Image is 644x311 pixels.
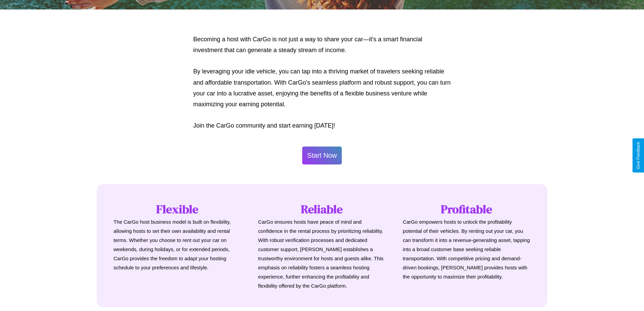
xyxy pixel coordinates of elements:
p: CarGo ensures hosts have peace of mind and confidence in the rental process by prioritizing relia... [258,217,386,290]
button: Start Now [302,147,342,164]
h1: Profitable [403,201,530,217]
h1: Flexible [114,201,241,217]
p: The CarGo host business model is built on flexibility, allowing hosts to set their own availabili... [114,217,241,272]
h1: Reliable [258,201,386,217]
p: CarGo empowers hosts to unlock the profitability potential of their vehicles. By renting out your... [403,217,530,281]
div: Give Feedback [636,142,641,169]
p: Becoming a host with CarGo is not just a way to share your car—it's a smart financial investment ... [193,34,451,56]
p: Join the CarGo community and start earning [DATE]! [193,120,451,131]
p: By leveraging your idle vehicle, you can tap into a thriving market of travelers seeking reliable... [193,66,451,110]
